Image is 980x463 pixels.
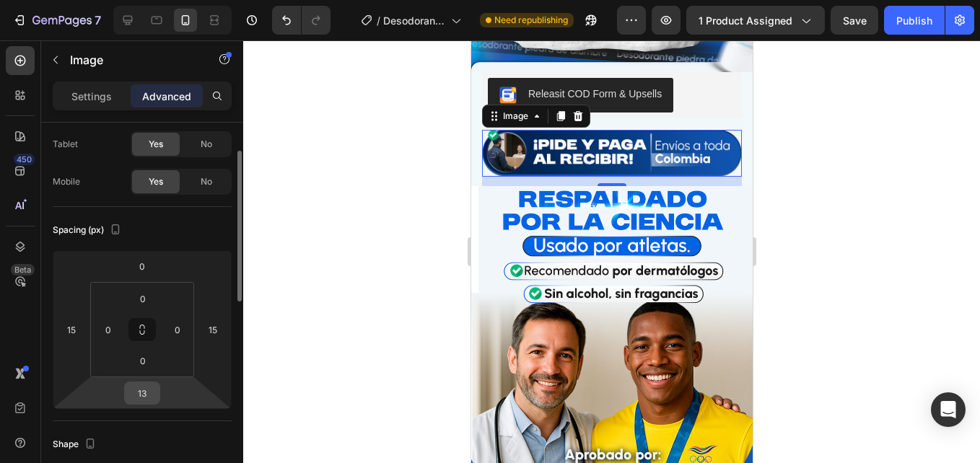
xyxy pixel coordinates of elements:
input: 0 [128,255,157,277]
p: Advanced [142,89,191,104]
button: Save [831,6,878,35]
div: Tablet [53,138,78,151]
div: Publish [896,13,932,28]
div: Mobile [53,175,80,188]
iframe: Design area [471,40,753,463]
span: No [201,175,212,188]
span: 1 product assigned [699,13,792,28]
button: Publish [884,6,945,35]
input: 15 [61,319,82,340]
div: 450 [14,154,35,165]
div: Beta [11,264,35,275]
span: No [201,138,212,151]
span: Yes [149,138,163,151]
span: Need republishing [494,14,568,27]
div: Undo/Redo [272,6,331,35]
button: 1 product assigned [686,6,825,35]
input: 0px [97,319,119,340]
button: 7 [6,6,108,35]
div: Spacing (px) [53,221,124,240]
span: Yes [149,175,163,188]
span: Save [843,14,867,27]
input: 0px [128,288,157,309]
div: Shape [53,435,99,454]
input: 15 [202,319,224,340]
span: / [377,13,380,28]
p: Settings [71,89,112,104]
p: 7 [95,12,101,29]
span: Desodorante Piedra de Alumbre | Deportistas [383,13,445,28]
div: Open Intercom Messenger [931,392,966,427]
input: 13 [128,382,157,404]
p: Image [70,51,193,69]
input: 0px [128,350,157,371]
input: 0px [167,319,188,340]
